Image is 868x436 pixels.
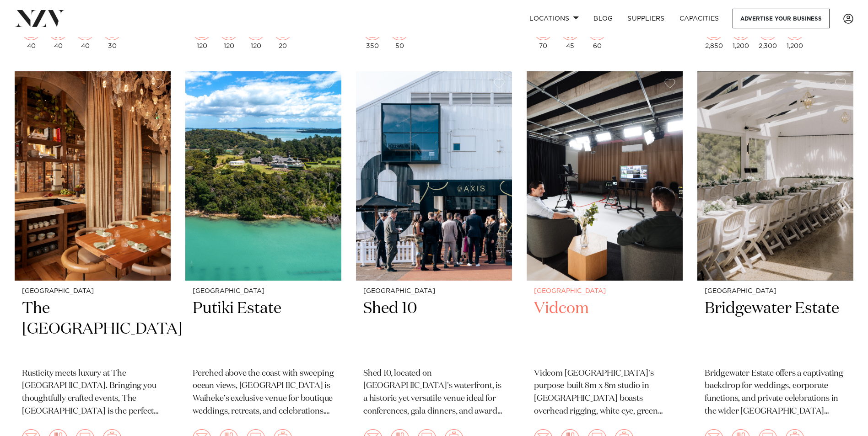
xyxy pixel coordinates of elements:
[586,9,620,28] a: BLOG
[193,288,334,295] small: [GEOGRAPHIC_DATA]
[534,298,675,360] h2: Vidcom
[534,288,675,295] small: [GEOGRAPHIC_DATA]
[705,367,846,419] p: Bridgewater Estate offers a captivating backdrop for weddings, corporate functions, and private c...
[705,298,846,360] h2: Bridgewater Estate
[193,367,334,419] p: Perched above the coast with sweeping ocean views, [GEOGRAPHIC_DATA] is Waiheke’s exclusive venue...
[733,9,830,28] a: Advertise your business
[522,9,586,28] a: Locations
[620,9,672,28] a: SUPPLIERS
[534,367,675,419] p: Vidcom [GEOGRAPHIC_DATA]'s purpose-built 8m x 8m studio in [GEOGRAPHIC_DATA] boasts overhead rigg...
[22,298,163,360] h2: The [GEOGRAPHIC_DATA]
[193,298,334,360] h2: Putiki Estate
[705,288,846,295] small: [GEOGRAPHIC_DATA]
[185,71,341,280] img: Aerial view of Putiki Estate on Waiheke Island
[672,9,727,28] a: Capacities
[363,288,505,295] small: [GEOGRAPHIC_DATA]
[22,367,163,419] p: Rusticity meets luxury at The [GEOGRAPHIC_DATA]. Bringing you thoughtfully crafted events, The [G...
[363,298,505,360] h2: Shed 10
[15,10,65,27] img: nzv-logo.png
[363,367,505,419] p: Shed 10, located on [GEOGRAPHIC_DATA]'s waterfront, is a historic yet versatile venue ideal for c...
[697,71,853,280] img: Wedding ceremony at Bridgewater Estate
[22,288,163,295] small: [GEOGRAPHIC_DATA]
